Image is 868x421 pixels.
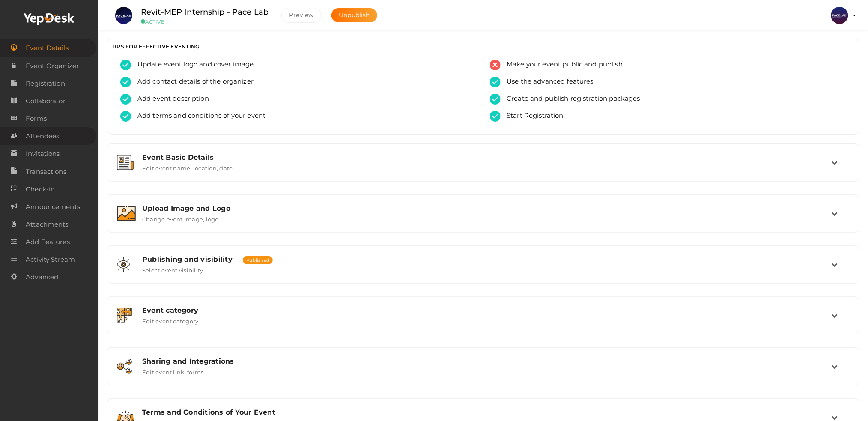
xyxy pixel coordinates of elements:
span: Add Features [26,233,70,251]
span: Use the advanced features [501,77,594,87]
button: Preview [281,8,321,23]
img: category.svg [117,308,132,323]
img: tick-success.svg [120,111,131,122]
a: Event category Edit event category [112,318,855,326]
div: Event category [142,306,832,314]
img: shared-vision.svg [117,257,130,272]
label: Change event image, logo [142,212,219,223]
span: Add event description [131,94,209,105]
span: Create and publish registration packages [501,94,641,105]
a: Event Basic Details Edit event name, location, date [112,165,855,173]
img: tick-success.svg [490,77,501,87]
img: tick-success.svg [120,94,131,105]
div: Event Basic Details [142,153,832,161]
div: Sharing and Integrations [142,357,832,365]
img: tick-success.svg [120,60,131,70]
label: Edit event link, forms [142,365,203,376]
span: Event Details [26,39,69,57]
label: Edit event category [142,314,199,325]
img: sharing.svg [117,359,132,374]
span: Advanced [26,269,58,286]
button: Unpublish [331,8,377,22]
img: KVYUXRDP_small.png [115,7,132,24]
img: error.svg [490,60,501,70]
span: Registration [26,75,65,92]
span: Invitations [26,145,60,162]
span: Published [243,256,273,264]
img: image.svg [117,206,136,221]
img: event-details.svg [117,155,134,170]
span: Update event logo and cover image [131,60,254,70]
span: Event Organizer [26,57,79,75]
a: Publishing and visibility Published Select event visibility [112,267,855,275]
span: Activity Stream [26,251,75,268]
label: Revit-MEP Internship - Pace Lab [141,6,268,18]
img: tick-success.svg [490,111,501,122]
span: Forms [26,110,47,127]
span: Start Registration [501,111,564,122]
span: Publishing and visibility [142,255,233,263]
label: Select event visibility [142,263,203,274]
img: ACg8ocL0kAMv6lbQGkAvZffMI2AGMQOEcunBVH5P4FVoqBXGP4BOzjY=s100 [831,7,848,24]
span: Attachments [26,216,69,233]
img: tick-success.svg [120,77,131,87]
div: Upload Image and Logo [142,204,832,212]
small: ACTIVE [141,18,268,25]
span: Attendees [26,128,59,145]
span: Add terms and conditions of your event [131,111,265,122]
div: Terms and Conditions of Your Event [142,408,832,416]
span: Add contact details of the organizer [131,77,254,87]
span: Check-in [26,181,55,198]
span: Unpublish [339,11,370,19]
img: tick-success.svg [490,94,501,105]
a: Sharing and Integrations Edit event link, forms [112,369,855,377]
label: Edit event name, location, date [142,161,233,172]
span: Collaborator [26,93,66,110]
span: Make your event public and publish [501,60,623,70]
a: Upload Image and Logo Change event image, logo [112,216,855,224]
span: Announcements [26,198,80,215]
span: Transactions [26,163,66,180]
h3: TIPS FOR EFFECTIVE EVENTING [112,43,855,50]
